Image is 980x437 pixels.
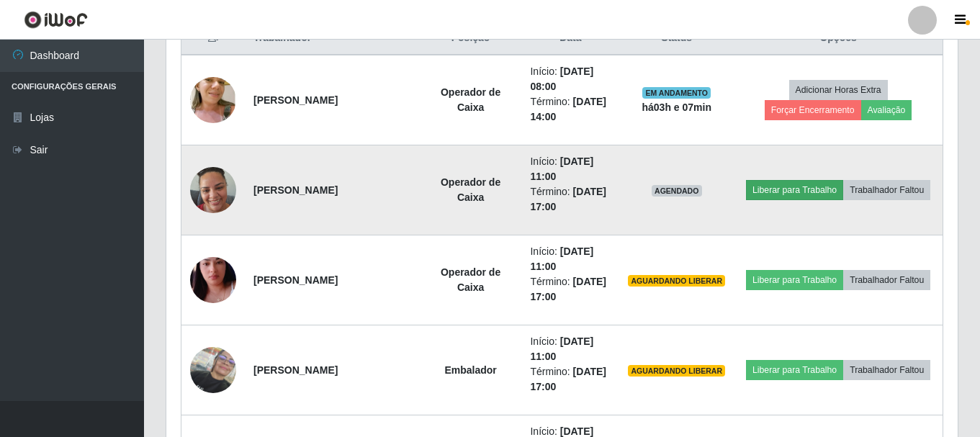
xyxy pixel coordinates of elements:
button: Avaliação [861,100,912,120]
time: [DATE] 11:00 [530,156,593,182]
strong: Operador de Caixa [441,266,500,293]
span: AGENDADO [652,185,702,197]
span: EM ANDAMENTO [642,87,711,99]
li: Término: [530,364,611,395]
img: 1752702642595.jpeg [190,57,236,143]
button: Trabalhador Faltou [843,180,930,200]
strong: há 03 h e 07 min [642,102,711,113]
button: Liberar para Trabalho [746,180,843,200]
button: Trabalhador Faltou [843,360,930,380]
strong: Operador de Caixa [441,86,500,113]
img: 1754840116013.jpeg [190,239,236,321]
strong: Embalador [444,364,496,376]
strong: [PERSON_NAME] [253,184,338,196]
time: [DATE] 11:00 [530,245,593,272]
button: Liberar para Trabalho [746,270,843,290]
img: 1720171489810.jpeg [190,347,236,393]
span: AGUARDANDO LIBERAR [628,365,725,377]
strong: [PERSON_NAME] [253,94,338,106]
time: [DATE] 08:00 [530,66,593,92]
img: 1712933645778.jpeg [190,159,236,220]
li: Início: [530,154,611,184]
button: Adicionar Horas Extra [789,80,888,100]
li: Término: [530,184,611,215]
time: [DATE] 11:00 [530,335,593,362]
span: AGUARDANDO LIBERAR [628,275,725,287]
li: Início: [530,64,611,94]
button: Trabalhador Faltou [843,270,930,290]
button: Liberar para Trabalho [746,360,843,380]
li: Início: [530,244,611,274]
strong: Operador de Caixa [441,176,500,203]
li: Término: [530,274,611,305]
li: Término: [530,94,611,125]
li: Início: [530,334,611,364]
strong: [PERSON_NAME] [253,364,338,376]
img: CoreUI Logo [24,11,88,29]
strong: [PERSON_NAME] [253,274,338,286]
button: Forçar Encerramento [765,100,861,120]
